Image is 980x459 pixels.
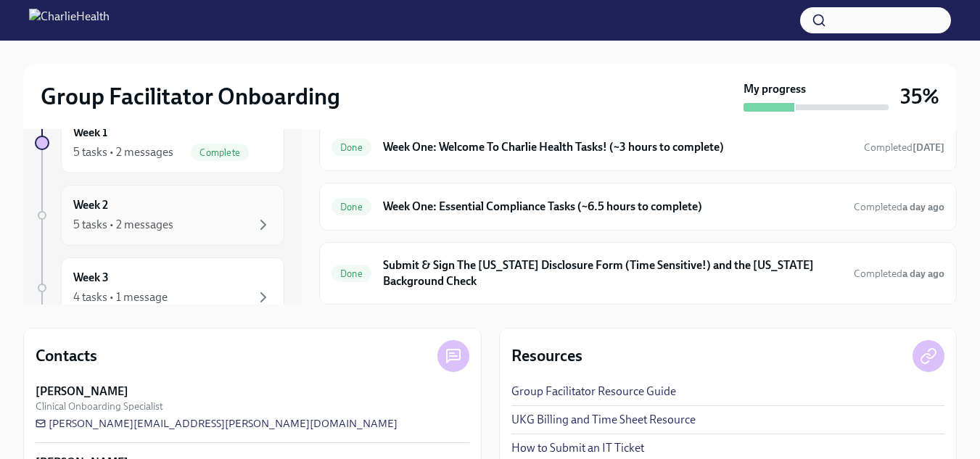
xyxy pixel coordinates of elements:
[854,200,944,214] span: September 24th, 2025 10:39
[332,202,371,212] span: Done
[36,345,97,367] h4: Contacts
[73,217,173,233] div: 5 tasks • 2 messages
[73,270,109,286] h6: Week 3
[36,384,128,400] strong: [PERSON_NAME]
[902,268,944,280] strong: a day ago
[383,257,842,289] h6: Submit & Sign The [US_STATE] Disclosure Form (Time Sensitive!) and the [US_STATE] Background Check
[332,136,944,159] a: DoneWeek One: Welcome To Charlie Health Tasks! (~3 hours to complete)Completed[DATE]
[511,384,676,400] a: Group Facilitator Resource Guide
[36,416,398,431] a: [PERSON_NAME][EMAIL_ADDRESS][PERSON_NAME][DOMAIN_NAME]
[854,268,944,280] span: Completed
[35,185,284,246] a: Week 25 tasks • 2 messages
[854,267,944,281] span: September 24th, 2025 10:40
[36,400,163,413] span: Clinical Onboarding Specialist
[511,440,644,456] a: How to Submit an IT Ticket
[864,141,944,154] span: Completed
[332,255,944,292] a: DoneSubmit & Sign The [US_STATE] Disclosure Form (Time Sensitive!) and the [US_STATE] Background ...
[29,9,110,32] img: CharlieHealth
[383,139,852,155] h6: Week One: Welcome To Charlie Health Tasks! (~3 hours to complete)
[73,289,168,305] div: 4 tasks • 1 message
[191,147,249,158] span: Complete
[511,345,582,367] h4: Resources
[73,197,108,213] h6: Week 2
[35,257,284,318] a: Week 34 tasks • 1 message
[864,141,944,154] span: September 22nd, 2025 10:44
[332,195,944,218] a: DoneWeek One: Essential Compliance Tasks (~6.5 hours to complete)Completeda day ago
[511,412,696,428] a: UKG Billing and Time Sheet Resource
[854,201,944,213] span: Completed
[73,125,107,141] h6: Week 1
[900,83,939,109] h3: 35%
[41,82,340,111] h2: Group Facilitator Onboarding
[913,141,944,154] strong: [DATE]
[383,199,842,215] h6: Week One: Essential Compliance Tasks (~6.5 hours to complete)
[902,201,944,213] strong: a day ago
[73,144,173,160] div: 5 tasks • 2 messages
[744,81,806,97] strong: My progress
[332,268,371,279] span: Done
[332,142,371,153] span: Done
[35,112,284,173] a: Week 15 tasks • 2 messagesComplete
